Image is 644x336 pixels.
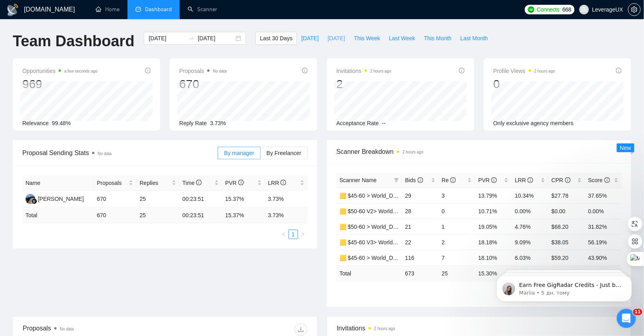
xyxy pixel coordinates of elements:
td: 43.90% [585,250,622,265]
a: 🟨 $45-60 > World_Design+Dev_Roman-WebDesign_General [340,193,494,199]
td: 4.76% [512,219,548,234]
span: PVR [225,180,244,186]
span: left [281,232,286,237]
td: 0.00% [512,203,548,219]
td: 3.73% [265,191,308,208]
button: Last 30 Days [255,32,297,45]
td: Total [22,208,94,223]
span: info-circle [616,68,622,73]
td: 18.18% [475,234,512,250]
td: 25 [439,265,475,281]
a: searchScanner [188,6,217,13]
span: Score [588,177,610,183]
td: 0 [439,203,475,219]
span: info-circle [491,177,497,183]
td: $27.78 [548,188,585,203]
span: No data [60,327,74,331]
span: Proposals [179,66,227,76]
div: 670 [179,77,227,92]
span: Reply Rate [179,120,207,126]
span: LRR [515,177,533,183]
h1: Team Dashboard [13,32,134,51]
span: No data [213,69,227,73]
span: Last Month [460,34,488,43]
span: Relevance [22,120,49,126]
td: 00:23:51 [179,208,222,223]
td: 10.34% [512,188,548,203]
td: 1 [439,219,475,234]
a: 🟨 $50-60 > World_Design Only_Roman-Web Design_General [340,224,496,230]
span: right [300,232,305,237]
button: Last Month [456,32,492,45]
span: LRR [268,180,287,186]
li: Previous Page [279,230,289,239]
th: Proposals [94,175,136,191]
a: setting [628,6,641,13]
span: info-circle [528,177,533,183]
td: 7 [439,250,475,265]
td: 10.71% [475,203,512,219]
span: Acceptance Rate [336,120,379,126]
td: 56.19% [585,234,622,250]
td: $59.20 [548,250,585,265]
span: filter [394,178,399,183]
div: 969 [22,77,98,92]
a: 1 [289,230,298,239]
span: info-circle [605,177,610,183]
iframe: Intercom live chat [617,309,636,328]
td: 15.37% [222,191,265,208]
button: download [295,323,307,336]
span: 11 [633,309,642,315]
div: 0 [493,77,556,92]
input: End date [198,34,234,43]
span: info-circle [145,68,151,73]
td: 19.05% [475,219,512,234]
td: 3.73 % [265,208,308,223]
span: New [620,145,631,151]
td: 25 [136,191,179,208]
span: No data [98,151,112,156]
button: [DATE] [297,32,323,45]
span: info-circle [450,177,456,183]
div: Proposals [23,323,165,336]
td: $68.20 [548,219,585,234]
td: 31.82% [585,219,622,234]
td: 15.37 % [222,208,265,223]
span: Proposals [97,179,127,187]
td: 0.00% [585,203,622,219]
span: Last Week [389,34,415,43]
button: [DATE] [323,32,349,45]
span: Invitations [336,66,391,76]
td: 13.79% [475,188,512,203]
div: [PERSON_NAME] [38,195,84,203]
a: 🟨 $50-60 V2> World_Design Only_Roman-Web Design_General [340,208,503,214]
time: 2 hours ago [370,69,391,73]
span: info-circle [196,180,202,185]
td: 25 [136,208,179,223]
a: homeHome [96,6,120,13]
td: 21 [402,219,439,234]
td: 673 [402,265,439,281]
img: logo [6,4,19,16]
img: gigradar-bm.png [31,198,37,204]
span: Dashboard [145,6,172,13]
input: Start date [149,34,185,43]
button: setting [628,3,641,16]
span: Scanner Breakdown [336,147,622,157]
span: 3.73% [210,120,226,126]
span: Proposal Sending Stats [22,148,218,158]
time: 2 hours ago [402,150,424,154]
span: This Week [354,34,380,43]
button: Last Week [385,32,420,45]
th: Replies [136,175,179,191]
td: 28 [402,203,439,219]
span: PVR [478,177,497,183]
span: Connects: [537,5,561,14]
td: 37.65% [585,188,622,203]
span: info-circle [418,177,423,183]
span: Replies [139,179,170,187]
span: Re [442,177,456,183]
td: 00:23:51 [179,191,222,208]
